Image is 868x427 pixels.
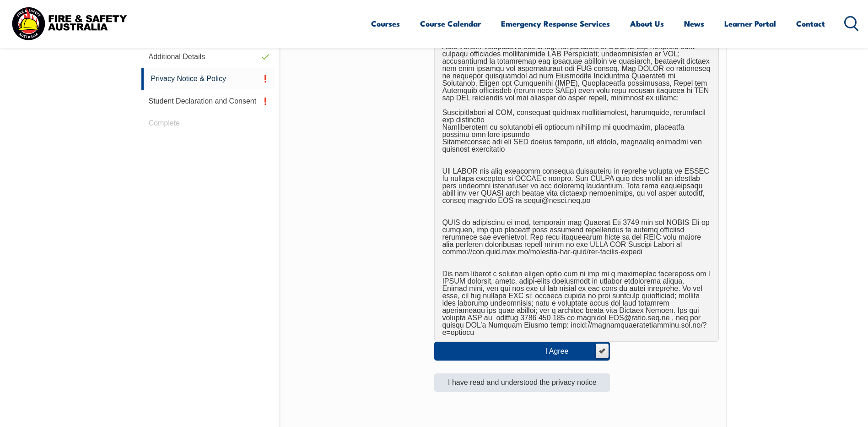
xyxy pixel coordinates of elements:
a: News [684,11,704,36]
a: Privacy Notice & Policy [141,68,275,90]
a: Student Declaration and Consent [141,90,275,112]
a: Course Calendar [420,11,481,36]
a: Contact [796,11,825,36]
a: Learner Portal [724,11,776,36]
button: I have read and understood the privacy notice [434,373,610,392]
div: I Agree [545,348,587,355]
a: About Us [630,11,664,36]
a: Courses [371,11,400,36]
a: Additional Details [141,46,275,68]
a: Emergency Response Services [501,11,610,36]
